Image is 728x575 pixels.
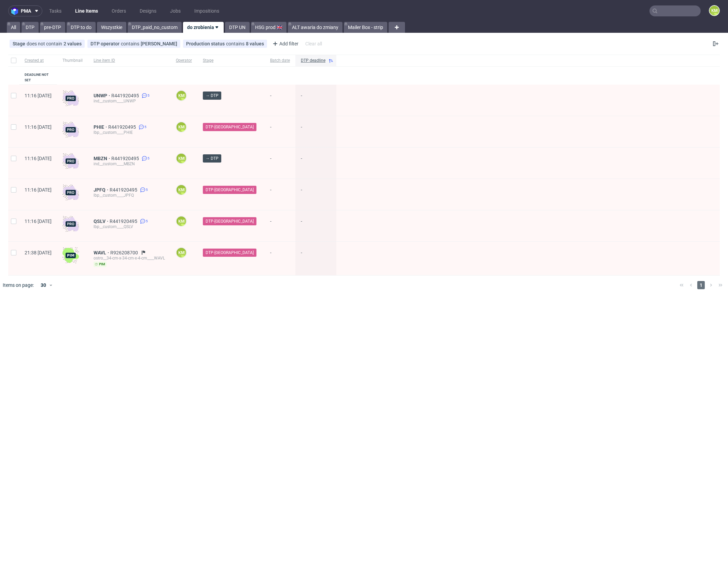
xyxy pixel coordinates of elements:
span: DTP-[GEOGRAPHIC_DATA] [206,218,254,224]
figcaption: KM [177,154,186,163]
a: UNWP [94,93,111,98]
img: pro-icon.017ec5509f39f3e742e3.png [62,216,79,232]
span: - [301,187,331,202]
span: Thumbnail [62,58,83,64]
span: 11:16 [DATE] [25,187,52,193]
span: 5 [144,124,146,130]
a: pre-DTP [40,22,65,33]
a: DTP [22,22,39,33]
a: 5 [139,219,148,224]
span: Operator [176,58,192,64]
figcaption: KM [710,6,719,15]
span: contains [226,41,246,46]
span: Stage [203,58,259,64]
div: ind__custom____UNWP [94,98,165,104]
a: MBZN [94,156,111,161]
div: 8 values [246,41,264,46]
span: Batch date [270,58,290,64]
a: R441920495 [110,219,139,224]
span: pma [21,9,31,13]
span: - [301,219,331,233]
a: HSG prod 🇬🇧 [251,22,286,33]
a: QSLV [94,219,110,224]
a: Wszystkie [97,22,126,33]
a: R441920495 [111,156,140,161]
a: Designs [136,5,160,16]
span: - [270,156,290,170]
span: - [270,219,290,233]
div: 2 values [64,41,82,46]
a: All [7,22,20,33]
div: Deadline not set [25,72,52,83]
figcaption: KM [177,185,186,195]
span: 11:16 [DATE] [25,156,52,161]
a: 5 [140,156,150,161]
div: ostro__34-cm-x-34-cm-x-4-cm____WAVL [94,255,165,261]
a: 5 [140,93,150,98]
span: Production status [186,41,226,46]
span: 5 [146,187,148,193]
span: → DTP [206,155,219,162]
a: 5 [139,187,148,193]
span: 1 [697,281,705,289]
div: lbp__custom____JPFQ [94,193,165,198]
a: R441920495 [108,124,137,130]
figcaption: KM [177,216,186,226]
div: Add filter [270,38,300,49]
a: R926208700 [110,250,139,255]
a: JPFQ [94,187,110,193]
span: Items on page: [3,282,34,289]
div: lbp__custom____QSLV [94,224,165,229]
span: 5 [146,219,148,224]
a: Line Items [71,5,102,16]
div: ind__custom____MBZN [94,161,165,167]
figcaption: KM [177,122,186,132]
a: DTP to do [67,22,96,33]
span: 5 [148,93,150,98]
span: - [270,250,290,267]
span: DTP deadline [301,58,325,64]
div: 30 [37,280,49,290]
span: - [301,93,331,108]
div: Clear all [304,39,323,48]
span: DTP-[GEOGRAPHIC_DATA] [206,187,254,193]
span: - [270,93,290,108]
a: PHIE [94,124,108,130]
span: - [301,250,331,267]
span: DTP-[GEOGRAPHIC_DATA] [206,124,254,130]
span: Line item ID [94,58,165,64]
span: DTP-[GEOGRAPHIC_DATA] [206,250,254,256]
span: pim [94,262,107,267]
img: wHgJFi1I6lmhQAAAABJRU5ErkJggg== [62,247,79,264]
div: lbp__custom____PHIE [94,130,165,135]
a: WAVL [94,250,110,255]
span: contains [121,41,141,46]
span: - [270,124,290,139]
a: 5 [137,124,146,130]
span: DTP operator [90,41,121,46]
figcaption: KM [177,248,186,257]
span: Stage [13,41,27,46]
a: DTP UN [225,22,250,33]
img: pro-icon.017ec5509f39f3e742e3.png [62,122,79,138]
span: 5 [148,156,150,161]
a: Tasks [45,5,66,16]
span: 11:16 [DATE] [25,93,52,98]
a: R441920495 [111,93,140,98]
img: logo [11,7,21,15]
img: pro-icon.017ec5509f39f3e742e3.png [62,184,79,201]
img: pro-icon.017ec5509f39f3e742e3.png [62,153,79,169]
a: do zrobienia [183,22,224,33]
div: [PERSON_NAME] [141,41,177,46]
span: - [301,124,331,139]
a: Mailer Box - strip [344,22,387,33]
span: 11:16 [DATE] [25,124,52,130]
